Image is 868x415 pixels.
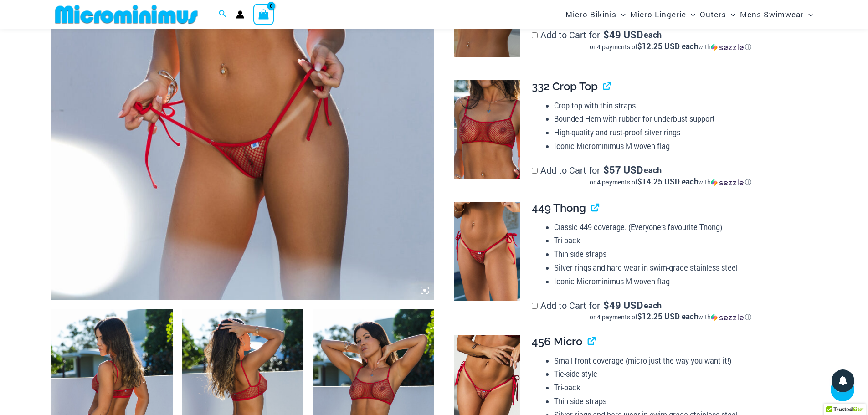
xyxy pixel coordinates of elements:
a: Search icon link [219,9,227,20]
input: Add to Cart for$49 USD eachor 4 payments of$12.25 USD eachwithSezzle Click to learn more about Se... [532,32,538,38]
span: 332 Crop Top [532,80,598,93]
span: Menu Toggle [616,3,626,26]
span: 456 Micro [532,335,582,348]
li: Tri back [554,234,809,247]
img: MM SHOP LOGO FLAT [51,4,201,25]
label: Add to Cart for [532,164,809,187]
li: Classic 449 coverage. (Everyone’s favourite Thong) [554,220,809,234]
span: Outers [700,3,726,26]
span: $14.25 USD each [637,176,698,187]
li: Bounded Hem with rubber for underbust support [554,112,809,126]
li: Crop top with thin straps [554,99,809,113]
span: Menu Toggle [686,3,695,26]
img: Sezzle [711,313,744,322]
li: Iconic Microminimus M woven flag [554,139,809,153]
span: 49 USD [603,301,643,310]
div: or 4 payments of$12.25 USD eachwithSezzle Click to learn more about Sezzle [532,313,809,322]
div: or 4 payments of$14.25 USD eachwithSezzle Click to learn more about Sezzle [532,178,809,187]
div: or 4 payments of with [532,42,809,51]
a: View Shopping Cart, empty [253,4,274,25]
li: Small front coverage (micro just the way you want it!) [554,354,809,368]
span: 49 USD [603,30,643,39]
img: Summer Storm Red 332 Crop Top [454,80,520,179]
span: Mens Swimwear [740,3,804,26]
div: or 4 payments of with [532,178,809,187]
span: $12.25 USD each [637,41,698,51]
span: 57 USD [603,165,643,174]
span: each [644,165,662,174]
nav: Site Navigation [562,1,817,27]
input: Add to Cart for$57 USD eachor 4 payments of$14.25 USD eachwithSezzle Click to learn more about Se... [532,168,538,174]
span: $ [603,298,609,312]
span: Menu Toggle [804,3,813,26]
li: Silver rings and hard wear in swim-grade stainless steel [554,261,809,275]
input: Add to Cart for$49 USD eachor 4 payments of$12.25 USD eachwithSezzle Click to learn more about Se... [532,303,538,309]
li: Iconic Microminimus M woven flag [554,275,809,288]
a: Mens SwimwearMenu ToggleMenu Toggle [738,3,815,26]
span: each [644,30,662,39]
span: $12.25 USD each [637,311,698,322]
span: 449 Thong [532,201,586,215]
span: Micro Lingerie [630,3,686,26]
a: OutersMenu ToggleMenu Toggle [698,3,738,26]
a: Micro BikinisMenu ToggleMenu Toggle [563,3,628,26]
label: Add to Cart for [532,29,809,51]
label: Add to Cart for [532,299,809,322]
li: Tie-side style [554,367,809,381]
li: High-quality and rust-proof silver rings [554,126,809,139]
span: each [644,301,662,310]
span: Micro Bikinis [565,3,616,26]
span: $ [603,28,609,41]
img: Summer Storm Red 449 Thong [454,202,520,301]
span: $ [603,163,609,176]
li: Tri-back [554,381,809,395]
img: Sezzle [711,179,744,187]
li: Thin side straps [554,395,809,408]
li: Thin side straps [554,247,809,261]
div: or 4 payments of with [532,313,809,322]
img: Sezzle [711,43,744,51]
div: or 4 payments of$12.25 USD eachwithSezzle Click to learn more about Sezzle [532,42,809,51]
span: Menu Toggle [726,3,735,26]
a: Account icon link [236,10,244,19]
a: Micro LingerieMenu ToggleMenu Toggle [628,3,698,26]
